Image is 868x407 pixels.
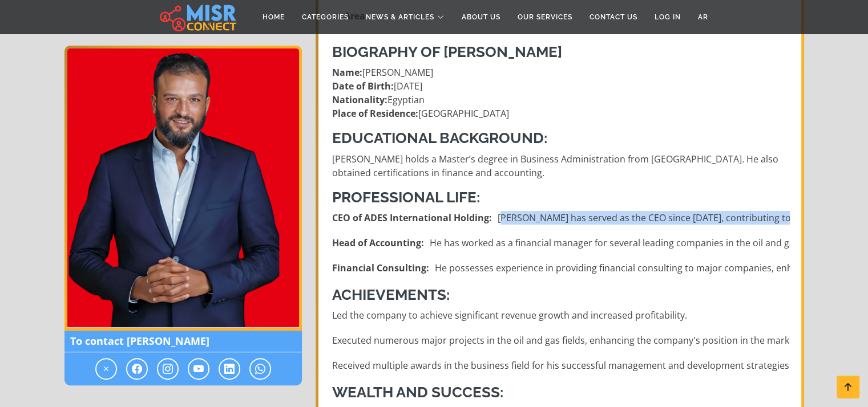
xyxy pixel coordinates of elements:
[332,286,790,304] h3: Achievements:
[332,129,790,147] h3: Educational Background:
[332,333,790,347] li: Executed numerous major projects in the oil and gas fields, enhancing the company's position in t...
[509,6,581,28] a: Our Services
[332,261,790,275] li: He possesses experience in providing financial consulting to major companies, enhancing investmen...
[332,189,790,206] h3: Professional Life:
[689,6,717,28] a: AR
[332,66,790,120] p: [PERSON_NAME] [DATE] Egyptian [GEOGRAPHIC_DATA]
[453,6,509,28] a: About Us
[332,152,790,180] p: [PERSON_NAME] holds a Master’s degree in Business Administration from [GEOGRAPHIC_DATA]. He also ...
[332,236,790,250] li: He has worked as a financial manager for several leading companies in the oil and gas sector, gai...
[332,66,362,79] strong: Name:
[332,236,424,250] strong: Head of Accounting:
[332,80,394,92] strong: Date of Birth:
[332,384,790,401] h3: Wealth and Success:
[332,308,790,322] li: Led the company to achieve significant revenue growth and increased profitability.
[332,211,790,225] li: [PERSON_NAME] has served as the CEO since [DATE], contributing to the development of the company’...
[646,6,689,28] a: Log in
[332,261,429,275] strong: Financial Consulting:
[332,93,387,106] strong: Nationality:
[64,331,302,352] span: To contact [PERSON_NAME]
[293,6,357,28] a: Categories
[254,6,293,28] a: Home
[581,6,646,28] a: Contact Us
[64,46,302,331] img: Ayman Mamdouh Abbas
[332,211,492,225] strong: CEO of ADES International Holding:
[332,359,790,372] li: Received multiple awards in the business field for his successful management and development stra...
[332,107,418,120] strong: Place of Residence:
[366,12,434,22] span: News & Articles
[332,43,790,61] h3: Biography of [PERSON_NAME]
[357,6,453,28] a: News & Articles
[160,3,236,31] img: main.misr_connect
